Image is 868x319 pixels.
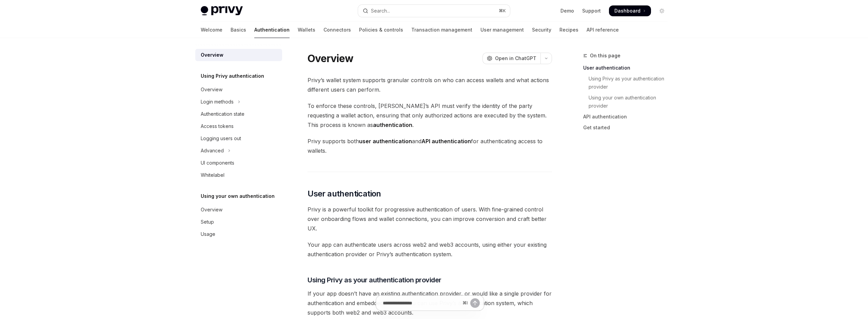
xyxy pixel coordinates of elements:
[421,138,471,145] strong: API authentication
[559,22,578,38] a: Recipes
[371,7,390,15] div: Search...
[373,121,412,128] strong: authentication
[201,134,241,143] div: Logging users out
[499,8,506,14] span: ⌘ K
[560,7,574,14] a: Demo
[587,22,619,38] a: API reference
[195,204,282,216] a: Overview
[195,49,282,61] a: Overview
[254,22,290,38] a: Authentication
[201,98,234,106] div: Login methods
[195,216,282,228] a: Setup
[201,206,222,214] div: Overview
[201,159,234,167] div: UI components
[323,22,351,38] a: Connectors
[201,110,244,118] div: Authentication state
[383,296,460,311] input: Ask a question...
[201,230,215,238] div: Usage
[201,72,264,80] h5: Using Privy authentication
[308,205,552,233] span: Privy is a powerful toolkit for progressive authentication of users. With fine-grained control ov...
[201,171,224,179] div: Whitelabel
[308,75,552,94] span: Privy’s wallet system supports granular controls on who can access wallets and what actions diffe...
[201,6,243,16] img: light logo
[583,73,673,92] a: Using Privy as your authentication provider
[308,289,552,317] span: If your app doesn’t have an existing authentication provider, or would like a single provider for...
[582,7,601,14] a: Support
[195,169,282,181] a: Whitelabel
[583,122,673,133] a: Get started
[411,22,472,38] a: Transaction management
[583,62,673,73] a: User authentication
[358,5,510,17] button: Open search
[201,22,222,38] a: Welcome
[201,86,222,94] div: Overview
[231,22,246,38] a: Basics
[308,52,353,64] h1: Overview
[308,188,381,199] span: User authentication
[482,53,540,64] button: Open in ChatGPT
[195,145,282,157] button: Toggle Advanced section
[470,298,480,308] button: Send message
[195,132,282,145] a: Logging users out
[201,192,275,200] h5: Using your own authentication
[308,275,441,285] span: Using Privy as your authentication provider
[614,7,640,14] span: Dashboard
[195,157,282,169] a: UI components
[195,120,282,132] a: Access tokens
[590,52,620,60] span: On this page
[532,22,551,38] a: Security
[609,5,651,16] a: Dashboard
[201,218,214,226] div: Setup
[201,122,234,130] div: Access tokens
[201,147,224,155] div: Advanced
[583,92,673,111] a: Using your own authentication provider
[195,96,282,108] button: Toggle Login methods section
[495,55,536,62] span: Open in ChatGPT
[583,111,673,122] a: API authentication
[359,138,412,145] strong: user authentication
[298,22,315,38] a: Wallets
[308,240,552,259] span: Your app can authenticate users across web2 and web3 accounts, using either your existing authent...
[195,228,282,240] a: Usage
[201,51,223,59] div: Overview
[308,136,552,155] span: Privy supports both and for authenticating access to wallets.
[480,22,524,38] a: User management
[359,22,403,38] a: Policies & controls
[195,108,282,120] a: Authentication state
[195,83,282,96] a: Overview
[656,5,667,16] button: Toggle dark mode
[308,101,552,130] span: To enforce these controls, [PERSON_NAME]’s API must verify the identity of the party requesting a...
